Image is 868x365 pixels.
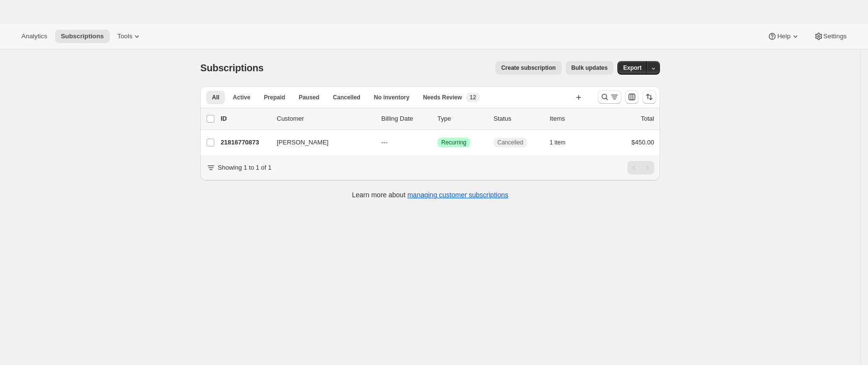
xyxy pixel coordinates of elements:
[264,94,285,101] span: Prepaid
[299,94,319,101] span: Paused
[571,64,608,72] span: Bulk updates
[271,135,368,150] button: [PERSON_NAME]
[15,30,53,43] button: Analytics
[437,114,486,124] div: Type
[111,30,148,43] button: Tools
[641,114,654,124] p: Total
[598,90,621,104] button: Buscar y filtrar resultados
[218,163,271,173] p: Showing 1 to 1 of 1
[497,139,523,146] span: Cancelled
[550,114,598,124] div: Items
[643,90,656,104] button: Ordenar los resultados
[277,114,374,124] p: Customer
[55,30,109,43] button: Subscriptions
[550,136,576,149] button: 1 item
[374,94,409,101] span: No inventory
[407,191,509,199] a: managing customer subscriptions
[628,161,654,175] nav: Paginación
[221,138,269,147] p: 21816770873
[470,94,476,101] span: 12
[631,139,654,146] span: $450.00
[221,114,269,124] p: ID
[352,190,509,200] p: Learn more about
[221,114,654,124] div: IDCustomerBilling DateTypeStatusItemsTotal
[221,136,654,149] div: 21816770873[PERSON_NAME]---LogradoRecurringCancelled1 item$450.00
[381,114,430,124] p: Billing Date
[550,139,566,146] span: 1 item
[501,64,556,72] span: Create subscription
[381,139,388,146] span: ---
[441,139,466,146] span: Recurring
[835,322,858,346] iframe: Intercom live chat
[777,32,790,40] span: Help
[617,61,647,75] button: Export
[21,32,47,40] span: Analytics
[60,32,104,40] span: Subscriptions
[808,30,853,43] button: Settings
[117,32,132,40] span: Tools
[200,63,264,73] span: Subscriptions
[333,94,360,101] span: Cancelled
[212,94,219,101] span: All
[823,32,847,40] span: Settings
[566,61,614,75] button: Bulk updates
[277,138,329,147] span: [PERSON_NAME]
[423,94,462,101] span: Needs Review
[494,114,542,124] p: Status
[623,64,642,72] span: Export
[625,90,639,104] button: Personalizar el orden y la visibilidad de las columnas de la tabla
[495,61,562,75] button: Create subscription
[762,30,806,43] button: Help
[233,94,250,101] span: Active
[571,91,586,104] button: Crear vista nueva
